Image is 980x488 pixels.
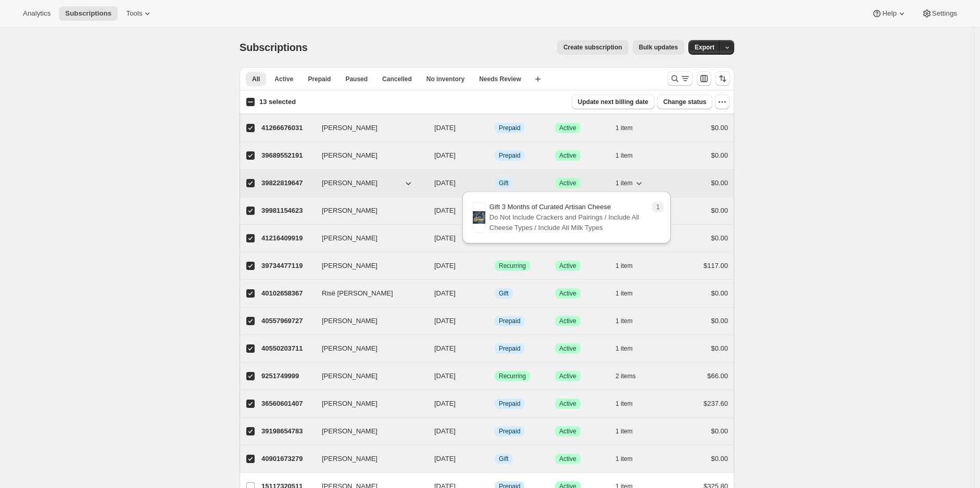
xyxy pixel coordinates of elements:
button: [PERSON_NAME] [316,313,420,329]
span: No inventory [426,75,464,83]
div: 9251749999[PERSON_NAME][DATE]SuccessRecurringSuccessActive2 items$66.00 [261,369,728,383]
span: 1 item [615,124,633,132]
span: 1 item [615,455,633,463]
span: 1 item [615,289,633,298]
span: [PERSON_NAME] [322,454,378,464]
button: Search and filter results [668,71,693,86]
span: Bulk updates [639,43,678,52]
span: [PERSON_NAME] [322,150,378,161]
span: Export [695,43,714,52]
div: 40102658367Risë [PERSON_NAME][DATE]InfoGiftSuccessActive1 item$0.00 [261,286,728,301]
span: Active [559,344,576,353]
span: Prepaid [499,124,520,132]
div: 39198654783[PERSON_NAME][DATE]InfoPrepaidSuccessActive1 item$0.00 [261,424,728,439]
p: 36560601407 [261,399,313,409]
button: [PERSON_NAME] [316,423,420,440]
button: 1 item [615,314,644,328]
button: 1 item [615,176,644,190]
span: [PERSON_NAME] [322,371,378,381]
span: [PERSON_NAME] [322,178,378,188]
span: Recurring [499,372,526,380]
span: $0.00 [711,207,728,214]
span: 1 item [615,262,633,270]
button: [PERSON_NAME] [316,147,420,164]
span: 1 item [615,179,633,187]
span: Subscriptions [65,9,111,18]
p: 40901673279 [261,454,313,464]
span: [PERSON_NAME] [322,123,378,133]
span: Active [559,400,576,408]
button: 1 item [615,341,644,356]
p: 40102658367 [261,288,313,299]
span: Active [559,289,576,298]
span: [PERSON_NAME] [322,399,378,409]
div: 40557969727[PERSON_NAME][DATE]InfoPrepaidSuccessActive1 item$0.00 [261,314,728,328]
span: Tools [126,9,142,18]
span: $0.00 [711,289,728,297]
span: [PERSON_NAME] [322,261,378,271]
span: $237.60 [703,400,728,407]
button: Sort the results [715,71,730,86]
span: [DATE] [434,400,456,407]
span: Active [559,427,576,435]
span: Subscriptions [240,42,308,53]
button: [PERSON_NAME] [316,451,420,467]
span: [PERSON_NAME] [322,316,378,326]
button: Risë [PERSON_NAME] [316,285,420,302]
div: 41266676031[PERSON_NAME][DATE]InfoPrepaidSuccessActive1 item$0.00 [261,121,728,135]
span: Active [559,455,576,463]
button: Tools [120,6,159,21]
span: Analytics [23,9,51,18]
p: 39198654783 [261,426,313,436]
button: Subscriptions [59,6,118,21]
p: Gift 3 Months of Curated Artisan Cheese [489,202,647,212]
button: [PERSON_NAME] [316,202,420,219]
span: Gift [499,455,509,463]
div: 40901673279[PERSON_NAME][DATE]InfoGiftSuccessActive1 item$0.00 [261,452,728,466]
span: Active [559,372,576,380]
span: $66.00 [707,372,728,380]
span: $0.00 [711,124,728,132]
span: [DATE] [434,234,456,242]
button: Create subscription [557,40,629,55]
span: $0.00 [711,179,728,187]
span: $0.00 [711,317,728,325]
span: 2 items [615,372,636,380]
span: 1 item [615,344,633,353]
span: Active [559,262,576,270]
span: All [252,75,260,83]
span: Active [559,317,576,325]
span: $0.00 [711,455,728,463]
span: [PERSON_NAME] [322,426,378,436]
span: [DATE] [434,427,456,435]
p: 40557969727 [261,316,313,326]
p: 9251749999 [261,371,313,381]
button: 1 item [615,259,644,273]
span: [PERSON_NAME] [322,233,378,243]
span: Gift [499,289,509,298]
span: Recurring [499,262,526,270]
div: 36560601407[PERSON_NAME][DATE]InfoPrepaidSuccessActive1 item$237.60 [261,396,728,411]
button: [PERSON_NAME] [316,395,420,412]
button: Customize table column order and visibility [697,71,711,86]
span: [DATE] [434,207,456,214]
button: [PERSON_NAME] [316,258,420,274]
button: Export [688,40,721,55]
span: [DATE] [434,289,456,297]
button: Update next billing date [572,95,655,109]
span: Active [559,179,576,187]
span: Prepaid [308,75,331,83]
span: Active [559,124,576,132]
span: [DATE] [434,344,456,352]
div: 39822819647[PERSON_NAME][DATE]InfoGiftSuccessActive1 item$0.00 [261,176,728,190]
button: 1 item [615,396,644,411]
span: Paused [345,75,368,83]
button: 1 item [615,148,644,163]
span: Cancelled [382,75,412,83]
span: [PERSON_NAME] [322,206,378,216]
button: Analytics [17,6,57,21]
span: $0.00 [711,151,728,159]
span: Active [274,75,293,83]
button: [PERSON_NAME] [316,368,420,384]
button: Help [865,6,913,21]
